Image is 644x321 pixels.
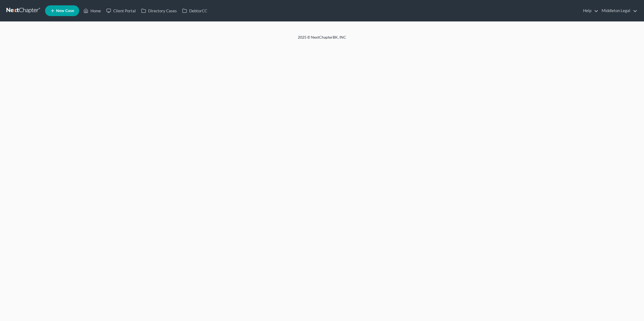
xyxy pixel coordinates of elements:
[169,35,475,44] div: 2025 © NextChapterBK, INC
[81,6,104,16] a: Home
[45,5,79,16] new-legal-case-button: New Case
[599,6,637,16] a: Middleton Legal
[180,6,210,16] a: DebtorCC
[104,6,138,16] a: Client Portal
[580,6,598,16] a: Help
[138,6,180,16] a: Directory Cases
